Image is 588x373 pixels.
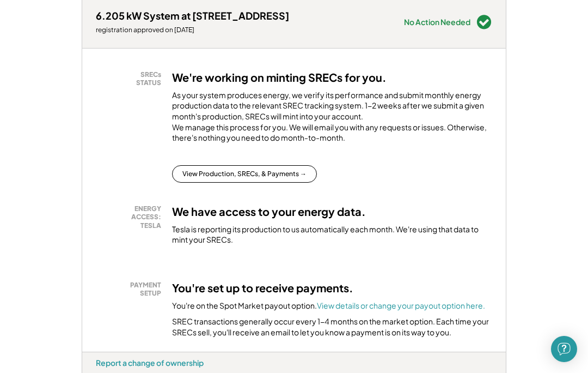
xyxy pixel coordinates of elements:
div: registration approved on [DATE] [96,26,289,34]
button: View Production, SRECs, & Payments → [172,165,317,183]
div: ENERGY ACCESS: TESLA [101,204,161,230]
a: View details or change your payout option here. [317,300,485,310]
div: SRECs STATUS [101,70,161,87]
div: SREC transactions generally occur every 1-4 months on the market option. Each time your SRECs sel... [172,316,492,338]
div: Open Intercom Messenger [551,336,577,362]
div: Report a change of ownership [96,358,204,368]
div: As your system produces energy, we verify its performance and submit monthly energy production da... [172,90,492,149]
div: PAYMENT SETUP [101,281,161,298]
div: No Action Needed [404,18,470,26]
div: Tesla is reporting its production to us automatically each month. We're using that data to mint y... [172,224,492,245]
div: You're on the Spot Market payout option. [172,300,485,311]
h3: You're set up to receive payments. [172,281,353,295]
div: 6.205 kW System at [STREET_ADDRESS] [96,9,289,22]
h3: We're working on minting SRECs for you. [172,70,387,85]
h3: We have access to your energy data. [172,204,366,219]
